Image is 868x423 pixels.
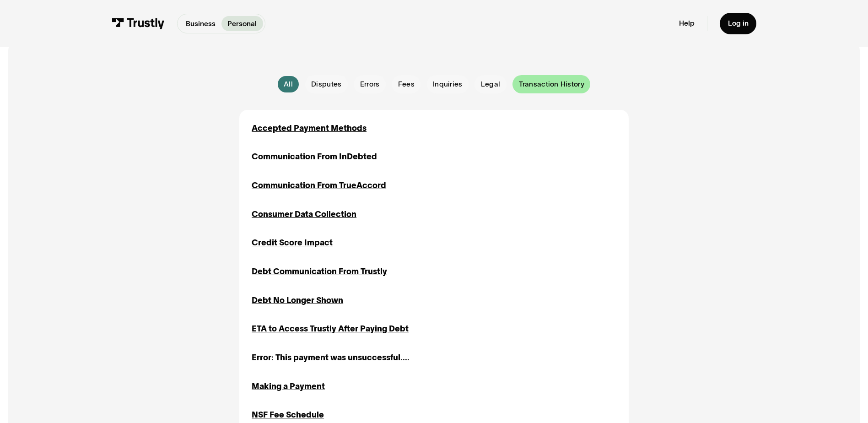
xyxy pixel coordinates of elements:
[398,79,415,89] span: Fees
[679,19,695,28] a: Help
[186,18,216,29] p: Business
[433,79,463,89] span: Inquiries
[252,409,324,421] a: NSF Fee Schedule
[252,323,409,335] a: ETA to Access Trustly After Paying Debt
[252,237,333,249] a: Credit Score Impact
[481,79,500,89] span: Legal
[252,122,367,135] a: Accepted Payment Methods
[252,266,387,278] a: Debt Communication From Trustly
[239,75,628,93] form: Email Form
[360,79,380,89] span: Errors
[284,79,293,89] div: All
[221,16,263,31] a: Personal
[112,18,165,29] img: Trustly Logo
[728,19,749,28] div: Log in
[227,18,257,29] p: Personal
[720,13,757,34] a: Log in
[311,79,341,89] span: Disputes
[252,352,410,364] a: Error: This payment was unsuccessful....
[252,179,386,192] a: Communication From TrueAccord
[278,76,299,92] a: All
[252,294,343,307] a: Debt No Longer Shown
[252,151,377,163] a: Communication From InDebted
[252,380,325,393] a: Making a Payment
[252,208,356,221] a: Consumer Data Collection
[519,79,584,89] span: Transaction History
[179,16,221,31] a: Business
